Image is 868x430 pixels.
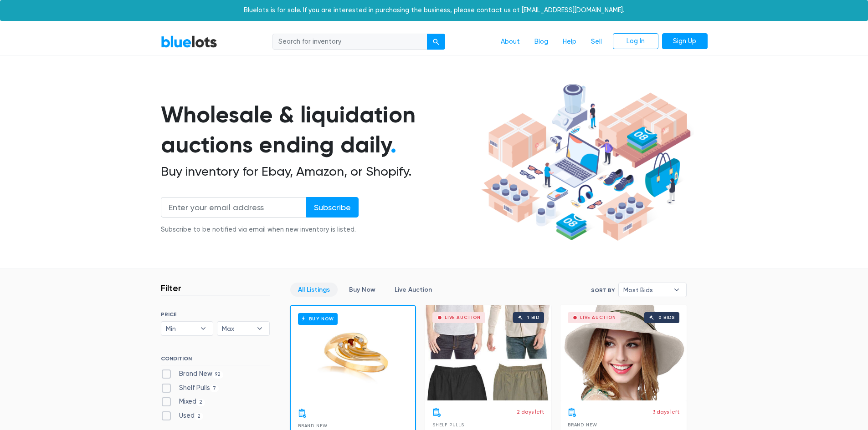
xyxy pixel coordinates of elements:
[493,33,527,51] a: About
[194,322,213,335] b: ▾
[478,80,694,245] img: hero-ee84e7d0318cb26816c560f6b4441b76977f77a177738b4e94f68c95b2b83dbb.png
[658,315,675,320] div: 0 bids
[298,313,338,324] h6: Buy Now
[161,411,204,421] label: Used
[560,305,687,400] a: Live Auction 0 bids
[290,283,338,297] a: All Listings
[591,286,615,294] label: Sort By
[517,408,544,416] p: 2 days left
[161,100,478,160] h1: Wholesale & liquidation auctions ending daily
[555,33,584,51] a: Help
[161,397,205,407] label: Mixed
[291,306,415,401] a: Buy Now
[432,422,464,427] span: Shelf Pulls
[222,322,252,335] span: Max
[652,408,679,416] p: 3 days left
[212,371,224,378] span: 92
[623,283,669,297] span: Most Bids
[667,283,686,297] b: ▾
[584,33,609,51] a: Sell
[425,305,551,400] a: Live Auction 1 bid
[272,34,427,50] input: Search for inventory
[341,283,383,297] a: Buy Now
[195,413,204,420] span: 2
[161,283,181,293] h3: Filter
[161,197,307,218] input: Enter your email address
[196,399,205,406] span: 2
[161,383,219,393] label: Shelf Pulls
[161,225,359,235] div: Subscribe to be notified via email when new inventory is listed.
[210,385,219,392] span: 7
[580,315,616,320] div: Live Auction
[445,315,481,320] div: Live Auction
[161,311,270,318] h6: PRICE
[161,355,270,365] h6: CONDITION
[161,369,224,379] label: Brand New
[387,283,440,297] a: Live Auction
[161,35,217,48] a: BlueLots
[662,33,708,50] a: Sign Up
[527,315,539,320] div: 1 bid
[568,422,597,427] span: Brand New
[298,423,328,428] span: Brand New
[250,322,269,335] b: ▾
[161,164,478,179] h2: Buy inventory for Ebay, Amazon, or Shopify.
[527,33,555,51] a: Blog
[306,197,359,218] input: Subscribe
[166,322,196,335] span: Min
[613,33,658,50] a: Log In
[390,131,396,158] span: .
